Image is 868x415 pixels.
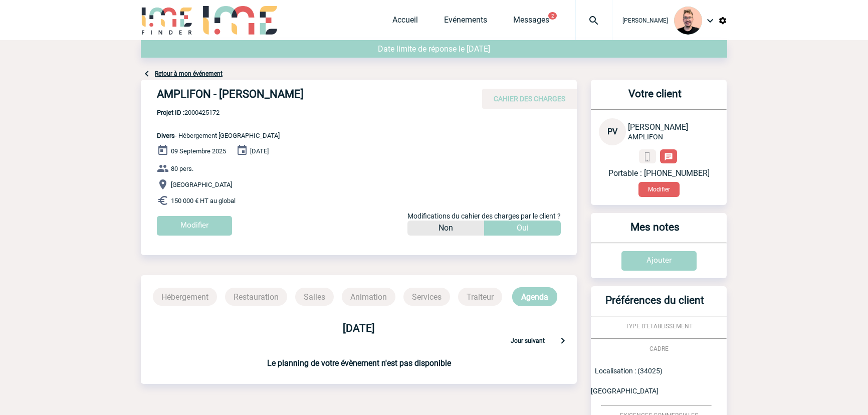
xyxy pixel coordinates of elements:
[607,127,617,136] span: PV
[407,212,561,220] span: Modifications du cahier des charges par le client ?
[622,17,668,24] span: [PERSON_NAME]
[494,95,565,103] span: CAHIER DES CHARGES
[595,221,715,243] h3: Mes notes
[157,216,232,236] input: Modifier
[517,221,529,236] p: Oui
[595,294,715,316] h3: Préférences du client
[674,7,702,35] img: 129741-1.png
[621,251,697,271] input: Ajouter
[439,221,453,236] p: Non
[628,133,663,141] span: AMPLIFON
[225,288,287,306] p: Restauration
[250,147,269,155] span: [DATE]
[392,15,418,29] a: Accueil
[343,322,375,334] b: [DATE]
[643,152,652,161] img: portable.png
[599,168,719,178] p: Portable : [PHONE_NUMBER]
[157,132,175,139] span: Divers
[141,358,577,368] h3: Le planning de votre évènement n'est pas disponible
[513,15,549,29] a: Messages
[628,122,688,132] span: [PERSON_NAME]
[649,345,669,352] span: CADRE
[625,323,693,330] span: TYPE D'ETABLISSEMENT
[157,109,280,116] span: 2000425172
[595,88,715,109] h3: Votre client
[171,181,232,188] span: [GEOGRAPHIC_DATA]
[157,88,458,105] h4: AMPLIFON - [PERSON_NAME]
[557,334,569,346] img: keyboard-arrow-right-24-px.png
[155,70,223,77] a: Retour à mon événement
[295,288,334,306] p: Salles
[664,152,673,161] img: chat-24-px-w.png
[171,147,226,155] span: 09 Septembre 2025
[511,337,545,346] p: Jour suivant
[157,109,184,116] b: Projet ID :
[171,165,193,172] span: 80 pers.
[548,12,557,20] button: 2
[342,288,395,306] p: Animation
[458,288,502,306] p: Traiteur
[141,6,193,35] img: IME-Finder
[153,288,217,306] p: Hébergement
[403,288,450,306] p: Services
[378,44,490,54] span: Date limite de réponse le [DATE]
[512,287,557,306] p: Agenda
[638,182,680,197] button: Modifier
[591,367,663,395] span: Localisation : (34025) [GEOGRAPHIC_DATA]
[157,132,280,139] span: - Hébergement [GEOGRAPHIC_DATA]
[444,15,487,29] a: Evénements
[171,197,236,204] span: 150 000 € HT au global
